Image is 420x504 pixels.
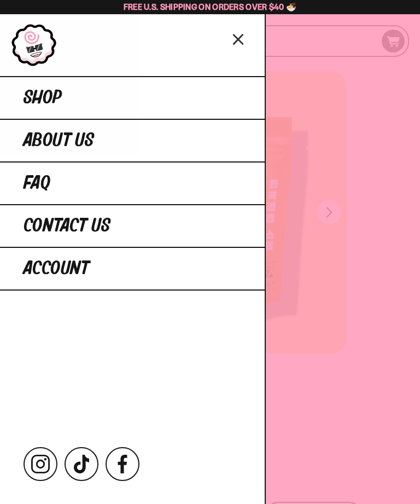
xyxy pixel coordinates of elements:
span: Free U.S. Shipping on Orders over $40 🍜 [124,2,297,12]
button: Close menu [229,29,248,48]
span: Contact Us [24,216,110,236]
span: About Us [24,131,94,150]
span: Account [24,259,89,279]
span: FAQ [24,173,50,193]
span: Shop [24,88,62,108]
